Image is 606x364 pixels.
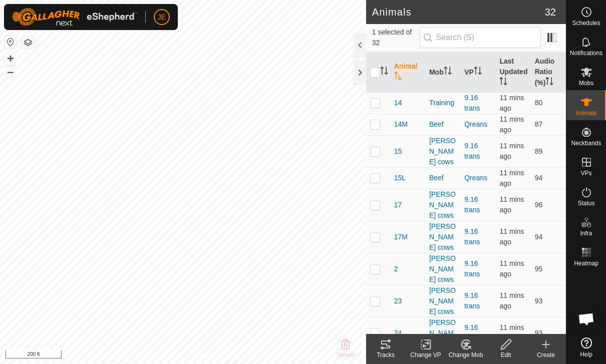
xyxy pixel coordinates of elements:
div: Beef [429,173,456,183]
a: 9.16 trans [464,94,480,112]
span: 87 [535,120,543,128]
span: 15 Sep 2025 at 10:33 pm [499,227,524,246]
span: 15 Sep 2025 at 10:32 pm [499,259,524,278]
a: Help [566,333,606,361]
button: Reset Map [5,36,17,48]
div: Change VP [406,350,446,359]
span: 93 [535,297,543,305]
div: Change Mob [446,350,486,359]
th: Mob [425,52,460,93]
button: + [5,53,17,65]
a: 9.16 trans [464,195,480,214]
span: 15 Sep 2025 at 10:33 pm [499,291,524,310]
span: Infra [580,230,592,236]
span: 2 [394,264,398,274]
span: 89 [535,147,543,155]
th: Animal [390,52,425,93]
span: 1 selected of 32 [372,27,420,48]
span: 32 [545,5,556,20]
span: 96 [535,201,543,209]
th: Audio Ratio (%) [531,52,566,93]
span: 15 Sep 2025 at 10:33 pm [499,142,524,160]
a: 9.16 trans [464,227,480,246]
span: 15L [394,173,406,183]
span: 15 Sep 2025 at 10:33 pm [499,169,524,187]
div: [PERSON_NAME] cows [429,285,456,317]
a: 9.16 trans [464,291,480,310]
p-sorticon: Activate to sort [545,79,553,87]
a: 9.16 trans [464,142,480,160]
img: Gallagher Logo [12,8,137,26]
span: 15 Sep 2025 at 10:33 pm [499,195,524,214]
input: Search (S) [420,27,541,48]
span: Animals [575,110,597,116]
span: 14M [394,119,408,130]
a: 9.16 trans [464,323,480,342]
span: 95 [535,265,543,273]
p-sorticon: Activate to sort [394,73,402,81]
span: 94 [535,233,543,241]
span: Help [580,351,592,357]
p-sorticon: Activate to sort [380,68,388,76]
span: Heatmap [574,260,598,266]
div: Tracks [366,350,406,359]
span: JE [158,12,166,23]
th: VP [460,52,495,93]
a: 9.16 trans [464,259,480,278]
span: Notifications [570,50,602,56]
div: Beef [429,119,456,130]
span: 14 [394,98,402,108]
div: [PERSON_NAME] cows [429,221,456,253]
span: Neckbands [571,140,601,146]
p-sorticon: Activate to sort [499,79,507,87]
button: Map Layers [22,37,34,49]
p-sorticon: Activate to sort [444,68,452,76]
div: [PERSON_NAME] cows [429,317,456,349]
span: 80 [535,99,543,107]
span: 15 Sep 2025 at 10:33 pm [499,115,524,134]
a: Contact Us [193,351,222,360]
span: 94 [535,174,543,182]
div: Training [429,98,456,108]
span: 15 Sep 2025 at 10:33 pm [499,94,524,112]
span: 23 [394,296,402,306]
div: Edit [486,350,526,359]
span: Schedules [572,20,600,26]
button: – [5,66,17,78]
span: 15 Sep 2025 at 10:33 pm [499,323,524,342]
span: Mobs [579,80,593,86]
span: 93 [535,329,543,337]
a: Qreans [464,120,487,128]
h2: Animals [372,6,545,18]
span: 17 [394,200,402,210]
p-sorticon: Activate to sort [474,68,482,76]
a: Privacy Policy [143,351,181,360]
div: [PERSON_NAME] cows [429,253,456,285]
div: Open chat [571,304,601,334]
span: 17M [394,232,408,242]
a: Qreans [464,174,487,182]
div: [PERSON_NAME] cows [429,136,456,167]
span: 15 [394,146,402,157]
th: Last Updated [495,52,530,93]
span: Status [577,200,594,206]
div: Create [526,350,566,359]
span: VPs [580,170,591,176]
div: [PERSON_NAME] cows [429,189,456,221]
span: 24 [394,328,402,338]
